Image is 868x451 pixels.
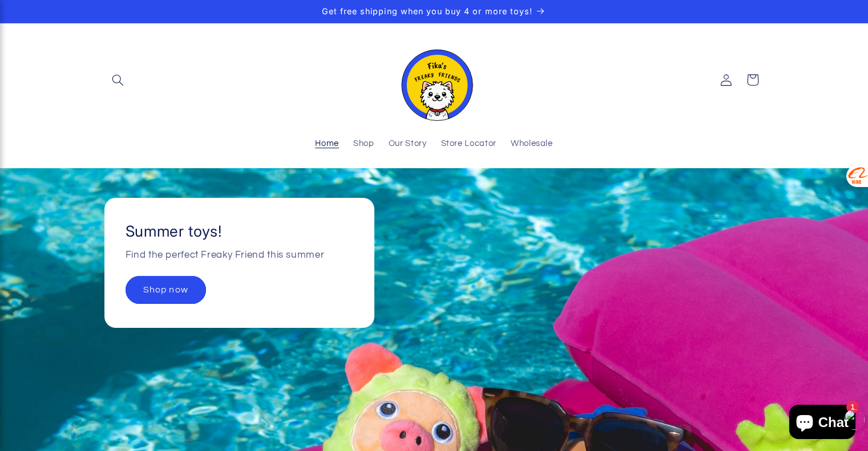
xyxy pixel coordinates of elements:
[322,6,532,16] span: Get free shipping when you buy 4 or more toys!
[381,132,434,157] a: Our Story
[353,139,374,149] span: Shop
[346,132,381,157] a: Shop
[394,39,474,121] img: Fika's Freaky Friends
[308,132,346,157] a: Home
[126,222,222,241] h2: Summer toys!
[126,276,206,304] a: Shop now
[104,67,131,93] summary: Search
[434,132,503,157] a: Store Locator
[441,139,496,149] span: Store Locator
[511,139,553,149] span: Wholesale
[126,247,324,265] p: Find the perfect Freaky Friend this summer
[503,132,560,157] a: Wholesale
[390,35,479,125] a: Fika's Freaky Friends
[315,139,339,149] span: Home
[389,139,427,149] span: Our Story
[786,405,859,442] inbox-online-store-chat: Shopify online store chat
